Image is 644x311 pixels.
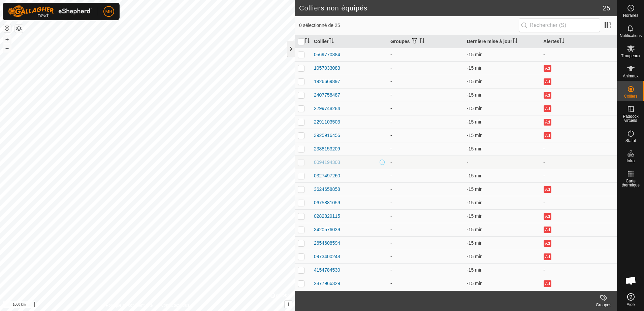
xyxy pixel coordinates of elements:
[544,213,551,220] button: Ad
[541,35,617,48] th: Alertes
[388,236,464,250] td: -
[3,35,11,43] button: +
[467,160,469,165] span: -
[544,227,551,233] button: Ad
[314,65,340,72] div: 1057033083
[621,271,641,291] div: Ouvrir le chat
[617,290,644,309] a: Aide
[314,280,340,287] div: 2877966329
[3,24,11,32] button: Réinitialiser la carte
[467,281,483,286] span: 15 sept. 2025, 21 h 03
[15,25,23,33] button: Couches de carte
[467,146,483,151] span: 15 sept. 2025, 21 h 03
[314,159,340,166] div: 0094194303
[464,35,541,48] th: Dernière mise à jour
[161,302,189,308] a: Contactez-nous
[314,118,340,126] div: 2291103503
[388,263,464,277] td: -
[619,179,642,187] span: Carte thermique
[544,240,551,247] button: Ad
[388,61,464,75] td: -
[620,34,642,38] span: Notifications
[467,106,483,111] span: 15 sept. 2025, 21 h 03
[388,155,464,169] td: -
[544,280,551,287] button: Ad
[467,200,483,205] span: 15 sept. 2025, 21 h 03
[314,51,340,58] div: 0569770884
[304,39,310,44] p-sorticon: Activer pour trier
[314,186,340,193] div: 3624658858
[388,277,464,290] td: -
[388,35,464,48] th: Groupes
[299,4,603,12] h2: Colliers non équipés
[311,35,388,48] th: Collier
[388,196,464,209] td: -
[299,22,519,29] span: 0 sélectionné de 25
[467,267,483,273] span: 15 sept. 2025, 21 h 03
[314,199,340,206] div: 0675881059
[623,13,638,18] span: Horaires
[314,240,340,247] div: 2654608594
[467,213,483,219] span: 15 sept. 2025, 21 h 03
[626,303,635,307] span: Aide
[288,301,289,307] span: i
[559,39,565,44] p-sorticon: Activer pour trier
[314,267,340,274] div: 4154784530
[467,52,483,57] span: 15 sept. 2025, 21 h 03
[512,39,518,44] p-sorticon: Activer pour trier
[329,39,334,44] p-sorticon: Activer pour trier
[314,78,340,85] div: 1926669897
[544,253,551,260] button: Ad
[388,182,464,196] td: -
[105,8,112,15] span: MB
[544,92,551,99] button: Ad
[314,226,340,233] div: 3420576039
[388,169,464,182] td: -
[590,302,617,308] div: Groupes
[314,105,340,112] div: 2299748284
[3,44,11,52] button: –
[388,129,464,142] td: -
[544,119,551,126] button: Ad
[541,263,617,277] td: -
[314,253,340,260] div: 0973400248
[541,196,617,209] td: -
[106,302,153,308] a: Politique de confidentialité
[467,65,483,71] span: 15 sept. 2025, 21 h 03
[467,254,483,259] span: 15 sept. 2025, 21 h 03
[467,133,483,138] span: 15 sept. 2025, 21 h 03
[626,159,635,163] span: Infra
[467,79,483,84] span: 15 sept. 2025, 21 h 03
[541,155,617,169] td: -
[285,301,292,308] button: i
[388,250,464,263] td: -
[544,78,551,85] button: Ad
[314,132,340,139] div: 3925916456
[388,115,464,129] td: -
[388,223,464,236] td: -
[544,105,551,112] button: Ad
[467,92,483,98] span: 15 sept. 2025, 21 h 03
[419,39,425,44] p-sorticon: Activer pour trier
[544,186,551,193] button: Ad
[388,75,464,88] td: -
[314,145,340,152] div: 2388153209
[544,65,551,72] button: Ad
[541,48,617,61] td: -
[388,209,464,223] td: -
[467,240,483,246] span: 15 sept. 2025, 21 h 03
[314,172,340,179] div: 0327497260
[619,114,642,123] span: Paddock virtuels
[621,54,640,58] span: Troupeaux
[544,132,551,139] button: Ad
[388,48,464,61] td: -
[519,18,600,32] input: Rechercher (S)
[625,139,636,143] span: Statut
[467,119,483,125] span: 15 sept. 2025, 21 h 03
[467,173,483,178] span: 15 sept. 2025, 21 h 03
[623,74,639,78] span: Animaux
[388,142,464,155] td: -
[314,92,340,99] div: 2407758487
[541,169,617,182] td: -
[314,213,340,220] div: 0282829115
